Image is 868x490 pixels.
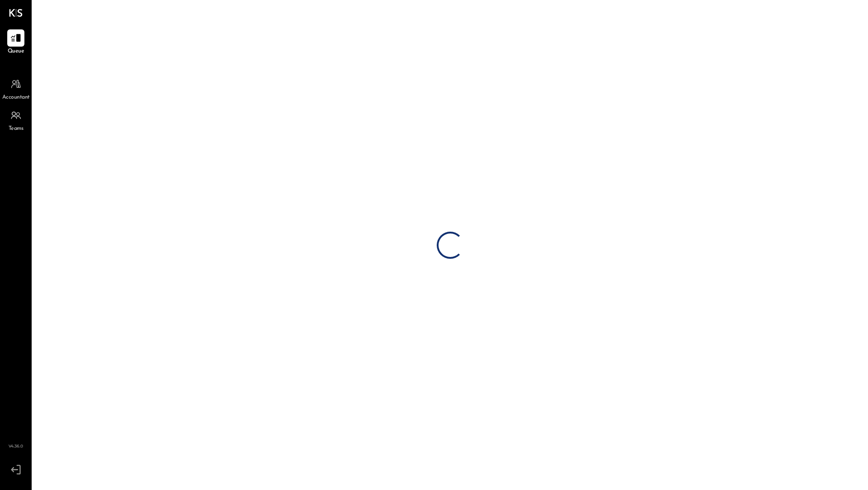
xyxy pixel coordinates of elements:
a: Accountant [0,76,31,102]
span: Accountant [2,94,30,102]
span: Queue [8,48,24,56]
a: Teams [0,107,31,133]
span: Teams [9,125,24,133]
a: Queue [0,29,31,56]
